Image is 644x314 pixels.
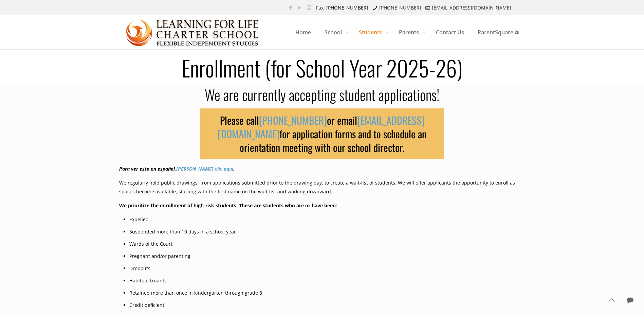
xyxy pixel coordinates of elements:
[352,15,392,49] a: Students
[306,4,313,11] a: Instagram icon
[126,16,259,50] img: Enrollment (for School Year 2025-26)
[392,22,429,42] span: Parents
[129,289,525,297] li: Retained more than once in kindergarten through grade 8
[318,22,352,42] span: School
[129,227,525,236] li: Suspended more than 10 days in a school year
[126,15,259,49] a: Learning for Life Charter School
[318,15,352,49] a: School
[119,86,525,103] h2: We are currently accepting student applications!
[200,108,444,159] h3: Please call or email for application forms and to schedule an orientation meeting with our school...
[129,252,525,261] li: Pregnant and/or parenting
[352,22,392,42] span: Students
[289,22,318,42] span: Home
[289,15,318,49] a: Home
[429,15,471,49] a: Contact Us
[259,112,327,128] a: [PHONE_NUMBER]
[429,22,471,42] span: Contact Us
[176,165,233,172] a: [PERSON_NAME] clic aquí
[129,264,525,273] li: Dropouts
[129,215,525,224] li: Expelled
[218,112,424,141] a: [EMAIL_ADDRESS][DOMAIN_NAME]
[392,15,429,49] a: Parents
[425,4,431,11] i: mail
[471,15,525,49] a: ParentSquare ⧉
[296,4,303,11] a: YouTube icon
[129,301,525,310] li: Credit deficient
[471,22,525,42] span: ParentSquare ⧉
[287,4,294,11] a: Facebook icon
[379,4,421,11] a: [PHONE_NUMBER]
[119,165,235,172] em: Para ver esto en español, .
[119,202,337,209] b: We prioritize the enrollment of high-risk students. These are students who are or have been:
[129,276,525,285] li: Habitual truants
[115,57,529,78] h1: Enrollment (for School Year 2025-26)
[432,4,511,11] a: [EMAIL_ADDRESS][DOMAIN_NAME]
[129,240,525,248] li: Wards of the Court
[604,293,619,307] a: Back to top icon
[119,178,525,196] p: We regularly hold public drawings, from applications submitted prior to the drawing day, to creat...
[372,4,379,11] i: phone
